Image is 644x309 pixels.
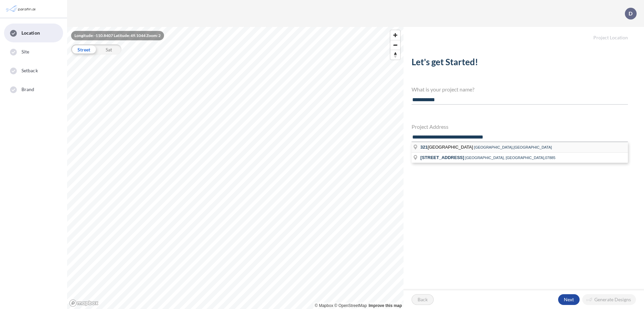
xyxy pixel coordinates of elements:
button: Next [558,294,580,305]
a: Mapbox homepage [69,299,99,307]
span: Brand [21,86,35,93]
button: Reset bearing to north [390,50,400,60]
span: [GEOGRAPHIC_DATA] [420,145,474,150]
span: Setback [21,67,38,74]
p: D [629,10,633,16]
p: Next [564,296,574,303]
h2: Let's get Started! [412,57,628,70]
span: 321 [420,145,428,150]
div: Street [71,44,96,54]
canvas: Map [67,27,404,309]
div: Sat [96,44,121,54]
div: Longitude: -110.8407 Latitude: 49.1044 Zoom: 2 [71,31,164,40]
span: [GEOGRAPHIC_DATA], [GEOGRAPHIC_DATA],07885 [465,156,555,160]
a: Improve this map [369,303,402,308]
h5: Project Location [404,27,644,41]
span: Location [21,30,40,36]
span: [GEOGRAPHIC_DATA],[GEOGRAPHIC_DATA] [474,145,552,149]
a: OpenStreetMap [334,303,367,308]
img: Parafin [5,3,38,15]
button: Zoom out [390,40,400,50]
span: Site [21,48,29,55]
h4: What is your project name? [412,86,628,92]
h4: Project Address [412,123,628,130]
span: [STREET_ADDRESS] [420,155,464,160]
a: Mapbox [315,303,333,308]
button: Zoom in [390,30,400,40]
